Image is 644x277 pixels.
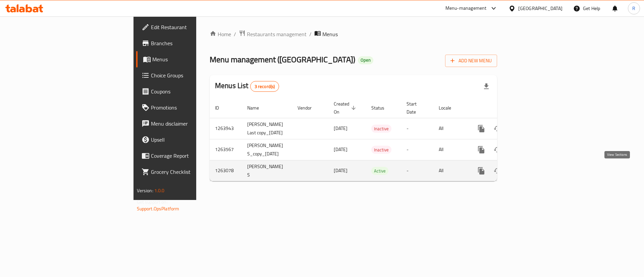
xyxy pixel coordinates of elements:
th: Actions [468,98,543,118]
span: Vendor [298,104,320,112]
td: - [401,139,433,160]
div: Active [371,167,388,175]
span: Locale [439,104,460,112]
span: R [632,5,635,12]
span: Name [247,104,268,112]
div: Export file [478,78,494,94]
td: All [433,139,468,160]
span: Coverage Report [151,152,236,160]
td: [PERSON_NAME] S_copy_[DATE] [242,139,292,160]
span: Edit Restaurant [151,23,236,31]
a: Promotions [136,99,241,116]
li: / [309,30,312,38]
td: - [401,118,433,139]
span: Choice Groups [151,71,236,79]
button: Change Status [489,142,505,158]
a: Upsell [136,132,241,148]
button: more [473,121,489,137]
span: [DATE] [334,145,347,154]
div: Inactive [371,146,391,154]
td: [PERSON_NAME] S [242,160,292,181]
span: Upsell [151,136,236,144]
span: [DATE] [334,124,347,133]
td: All [433,118,468,139]
span: [DATE] [334,166,347,175]
span: Inactive [371,146,391,154]
span: 1.0.0 [154,186,165,195]
span: Add New Menu [450,57,492,65]
span: Menus [152,55,236,63]
button: more [473,142,489,158]
a: Support.OpsPlatform [137,204,179,213]
button: Change Status [489,163,505,179]
div: Menu-management [445,4,487,12]
div: Total records count [250,81,279,92]
a: Coverage Report [136,148,241,164]
button: Change Status [489,121,505,137]
span: Menu disclaimer [151,120,236,128]
span: Status [371,104,393,112]
span: Promotions [151,103,236,112]
span: Menus [322,30,338,38]
a: Menus [136,51,241,67]
nav: breadcrumb [210,30,497,39]
table: enhanced table [210,98,543,182]
span: Open [358,57,373,63]
a: Edit Restaurant [136,19,241,35]
td: - [401,160,433,181]
span: Version: [137,186,153,195]
td: All [433,160,468,181]
a: Coupons [136,83,241,99]
a: Restaurants management [239,30,307,39]
td: [PERSON_NAME] Last copy_[DATE] [242,118,292,139]
h2: Menus List [215,81,279,92]
a: Choice Groups [136,67,241,83]
span: Coupons [151,87,236,95]
span: ID [215,104,228,112]
span: Get support on: [137,198,168,206]
a: Menu disclaimer [136,116,241,132]
button: more [473,163,489,179]
div: [GEOGRAPHIC_DATA] [518,5,562,12]
span: Active [371,167,388,175]
span: Grocery Checklist [151,168,236,176]
span: 3 record(s) [251,83,279,90]
span: Branches [151,39,236,47]
a: Grocery Checklist [136,164,241,180]
span: Created On [334,100,358,116]
span: Start Date [407,100,425,116]
span: Restaurants management [247,30,307,38]
span: Menu management ( [GEOGRAPHIC_DATA] ) [210,52,355,67]
div: Open [358,56,373,64]
div: Inactive [371,125,391,133]
button: Add New Menu [445,55,497,67]
a: Branches [136,35,241,51]
span: Inactive [371,125,391,133]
